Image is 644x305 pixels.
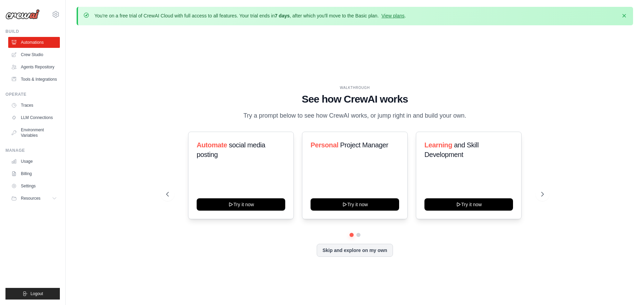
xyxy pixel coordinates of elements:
[5,92,60,97] div: Operate
[340,141,388,149] span: Project Manager
[8,112,60,123] a: LLM Connections
[5,9,40,19] img: Logo
[8,124,60,141] a: Environment Variables
[424,141,452,149] span: Learning
[5,29,60,34] div: Build
[8,37,60,48] a: Automations
[8,181,60,191] a: Settings
[197,141,227,149] span: Automate
[610,272,644,305] iframe: Chat Widget
[424,198,513,211] button: Try it now
[197,198,285,211] button: Try it now
[8,100,60,111] a: Traces
[94,12,406,19] p: You're on a free trial of CrewAI Cloud with full access to all features. Your trial ends in , aft...
[197,141,265,158] span: social media posting
[275,13,290,18] strong: 7 days
[8,156,60,167] a: Usage
[30,291,43,296] span: Logout
[8,168,60,179] a: Billing
[8,193,60,204] button: Resources
[5,288,60,300] button: Logout
[166,85,544,90] div: WALKTHROUGH
[381,13,404,18] a: View plans
[8,49,60,60] a: Crew Studio
[317,244,393,257] button: Skip and explore on my own
[21,196,40,201] span: Resources
[8,62,60,72] a: Agents Repository
[5,148,60,153] div: Manage
[311,141,338,149] span: Personal
[166,93,544,105] h1: See how CrewAI works
[311,198,399,211] button: Try it now
[8,74,60,85] a: Tools & Integrations
[240,111,470,121] p: Try a prompt below to see how CrewAI works, or jump right in and build your own.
